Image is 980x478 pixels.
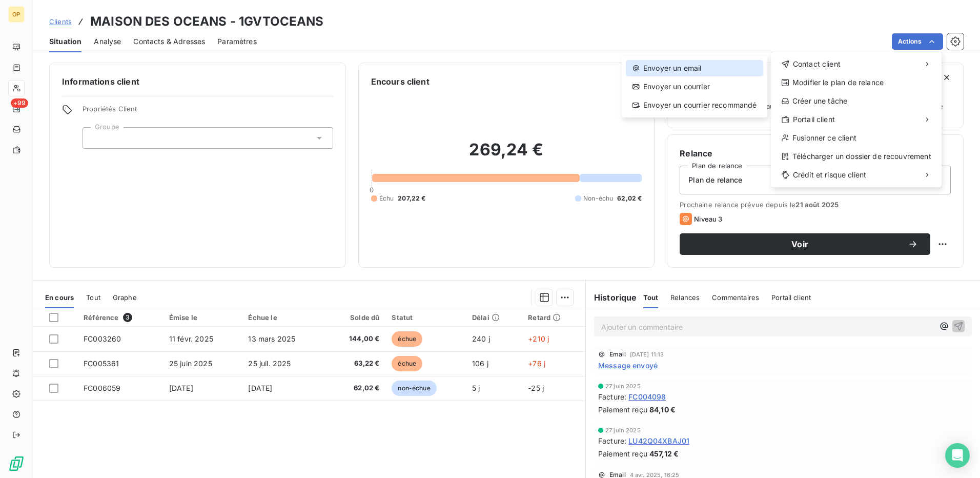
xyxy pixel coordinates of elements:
div: Actions [771,52,942,187]
span: Contact client [793,59,841,69]
div: Envoyer un email [626,60,763,76]
span: Portail client [793,114,835,125]
div: Fusionner ce client [775,130,937,146]
div: Créer une tâche [775,93,937,109]
span: Crédit et risque client [793,170,866,180]
div: Modifier le plan de relance [775,74,937,91]
div: Télécharger un dossier de recouvrement [775,148,937,165]
div: Envoyer un courrier [626,78,763,95]
div: Envoyer un courrier recommandé [626,97,763,113]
